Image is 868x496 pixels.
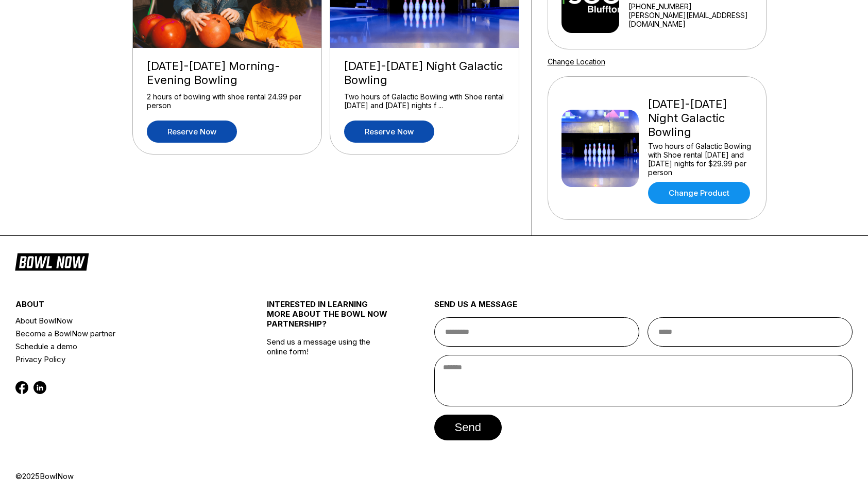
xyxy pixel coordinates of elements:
[344,59,505,87] div: [DATE]-[DATE] Night Galactic Bowling
[648,142,753,177] div: Two hours of Galactic Bowling with Shoe rental [DATE] and [DATE] nights for $29.99 per person
[15,340,225,353] a: Schedule a demo
[147,92,308,110] div: 2 hours of bowling with shoe rental 24.99 per person
[561,110,639,187] img: Friday-Saturday Night Galactic Bowling
[147,59,308,87] div: [DATE]-[DATE] Morning-Evening Bowling
[434,415,502,440] button: send
[628,11,761,28] a: [PERSON_NAME][EMAIL_ADDRESS][DOMAIN_NAME]
[344,121,434,143] a: Reserve now
[15,314,225,327] a: About BowlNow
[15,353,225,366] a: Privacy Policy
[628,2,761,11] div: [PHONE_NUMBER]
[548,57,605,66] a: Change Location
[267,277,393,471] div: Send us a message using the online form!
[15,327,225,340] a: Become a BowlNow partner
[648,182,750,204] a: Change Product
[648,97,753,139] div: [DATE]-[DATE] Night Galactic Bowling
[267,299,393,337] div: INTERESTED IN LEARNING MORE ABOUT THE BOWL NOW PARTNERSHIP?
[434,299,853,317] div: send us a message
[15,299,225,314] div: about
[344,92,505,110] div: Two hours of Galactic Bowling with Shoe rental [DATE] and [DATE] nights f ...
[147,121,237,143] a: Reserve now
[15,471,853,481] div: © 2025 BowlNow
